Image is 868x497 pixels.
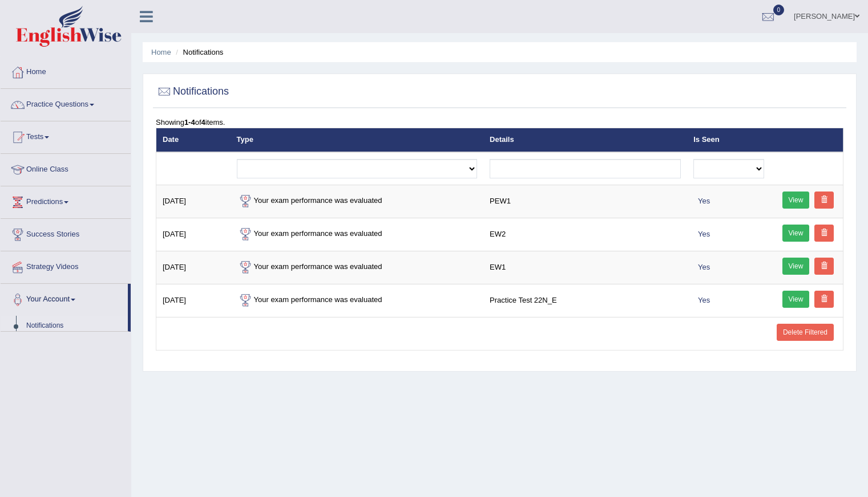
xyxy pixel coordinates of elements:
td: [DATE] [156,251,231,284]
td: Your exam performance was evaluated [231,251,484,284]
a: Delete [814,192,834,209]
a: View [782,291,810,308]
a: Your Account [1,284,128,312]
a: Online Class [1,154,131,182]
a: Delete [814,258,834,275]
span: 0 [773,5,785,15]
a: Details [490,135,514,144]
a: Delete [814,291,834,308]
a: Type [237,135,253,144]
h2: Notifications [156,83,229,100]
td: PEW1 [483,185,687,218]
a: Home [1,56,131,85]
td: EW2 [483,218,687,251]
td: Your exam performance was evaluated [231,284,484,317]
span: Yes [693,228,714,240]
td: [DATE] [156,284,231,317]
a: Date [163,135,179,144]
a: Success Stories [1,219,131,247]
a: Tests [1,121,131,150]
span: Yes [693,195,714,207]
a: View [782,225,810,242]
b: 1-4 [184,118,195,127]
td: [DATE] [156,218,231,251]
a: Predictions [1,186,131,215]
a: Delete Filtered [777,324,834,341]
td: Your exam performance was evaluated [231,185,484,218]
a: Strategy Videos [1,251,131,280]
a: Practice Questions [1,89,131,117]
span: Yes [693,294,714,306]
td: [DATE] [156,185,231,218]
li: Notifications [173,47,223,58]
a: Notifications [21,316,128,336]
td: EW1 [483,251,687,284]
a: Delete [814,225,834,242]
a: Is Seen [693,135,720,144]
a: View [782,192,810,209]
b: 4 [201,118,205,127]
td: Practice Test 22N_E [483,284,687,317]
a: Home [151,48,171,56]
td: Your exam performance was evaluated [231,218,484,251]
a: View [782,258,810,275]
div: Showing of items. [156,117,843,128]
span: Yes [693,261,714,273]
